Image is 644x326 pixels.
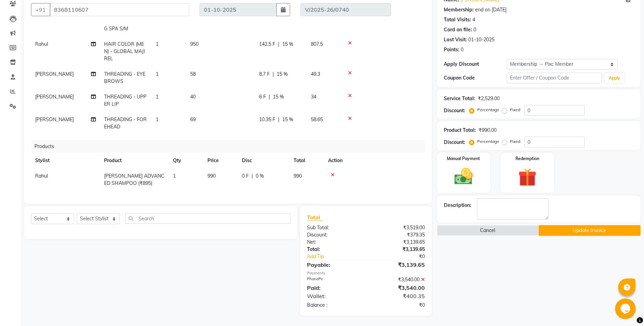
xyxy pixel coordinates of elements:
[311,116,323,123] span: 58.65
[366,302,430,309] div: ₹0
[366,239,430,246] div: ₹3,139.65
[302,292,366,300] div: Wallet:
[366,284,430,292] div: ₹3,540.00
[477,138,499,145] label: Percentage
[539,225,641,236] button: Update Invoice
[444,127,476,134] div: Product Total:
[278,41,279,48] span: |
[35,116,74,123] span: [PERSON_NAME]
[259,41,275,48] span: 142.5 F
[444,139,465,146] div: Discount:
[475,6,507,13] div: end on [DATE]
[366,231,430,239] div: ₹379.35
[125,213,290,224] input: Search
[156,116,159,123] span: 1
[444,107,465,114] div: Discount:
[512,166,542,189] img: _gift.svg
[252,172,253,180] span: |
[269,93,270,101] span: |
[377,253,430,260] div: ₹0
[156,71,159,77] span: 1
[302,302,366,309] div: Balance :
[444,36,467,43] div: Last Visit:
[104,173,164,186] span: [PERSON_NAME] ADVANCED SHAMPOO (₹895)
[31,3,50,16] button: +91
[190,116,196,123] span: 69
[190,71,196,77] span: 58
[282,116,293,123] span: 15 %
[444,26,472,33] div: Card on file:
[156,94,159,100] span: 1
[50,3,189,16] input: Search by Name/Mobile/Email/Code
[282,41,293,48] span: 15 %
[478,95,500,102] div: ₹2,529.00
[366,246,430,253] div: ₹3,139.65
[444,46,459,53] div: Points:
[437,225,539,236] button: Cancel
[449,166,478,187] img: _cash.svg
[289,153,324,168] th: Total
[366,276,430,283] div: ₹3,540.00
[510,138,520,145] label: Fixed
[35,71,74,77] span: [PERSON_NAME]
[311,71,320,77] span: 49.3
[302,261,366,269] div: Payable:
[507,73,602,83] input: Enter Offer / Coupon Code
[515,156,539,162] label: Redemption
[311,41,323,47] span: 807.5
[31,153,100,168] th: Stylist
[104,94,146,107] span: THREADING - UPPER LIP
[104,41,145,62] span: HAIR COLOR (MEN) - GLOBAL MAJIREL
[615,298,637,319] iframe: chat widget
[259,71,270,78] span: 8.7 F
[35,173,48,179] span: Rahul
[307,270,425,276] div: Payments
[366,224,430,231] div: ₹3,519.00
[277,71,288,78] span: 15 %
[447,156,480,162] label: Manual Payment
[366,292,430,300] div: ₹400.35
[259,116,275,123] span: 10.35 F
[256,172,264,180] span: 0 %
[444,202,471,209] div: Description:
[35,41,48,47] span: Rahul
[472,16,475,23] div: 4
[190,41,198,47] span: 950
[100,153,169,168] th: Product
[468,36,494,43] div: 01-10-2025
[203,153,238,168] th: Price
[510,107,520,113] label: Fixed
[444,6,474,13] div: Membership:
[169,153,203,168] th: Qty
[273,71,274,78] span: |
[156,41,159,47] span: 1
[605,73,624,83] button: Apply
[173,173,176,179] span: 1
[307,214,323,221] span: Total
[104,71,145,84] span: THREADING - EYEBROWS
[207,173,216,179] span: 990
[311,94,316,100] span: 34
[32,140,430,153] div: Products
[302,231,366,239] div: Discount:
[273,93,284,101] span: 15 %
[444,95,475,102] div: Service Total:
[366,261,430,269] div: ₹3,139.65
[242,172,249,180] span: 0 F
[302,224,366,231] div: Sub Total:
[444,16,471,23] div: Total Visits:
[190,94,196,100] span: 40
[238,153,289,168] th: Disc
[302,284,366,292] div: Paid:
[444,61,507,68] div: Apply Discount
[278,116,279,123] span: |
[444,74,507,82] div: Coupon Code
[302,246,366,253] div: Total:
[259,93,266,101] span: 6 F
[35,94,74,100] span: [PERSON_NAME]
[479,127,497,134] div: ₹990.00
[461,46,463,53] div: 0
[477,107,499,113] label: Percentage
[104,116,147,130] span: THREADING - FOREHEAD
[302,253,377,260] a: Add Tip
